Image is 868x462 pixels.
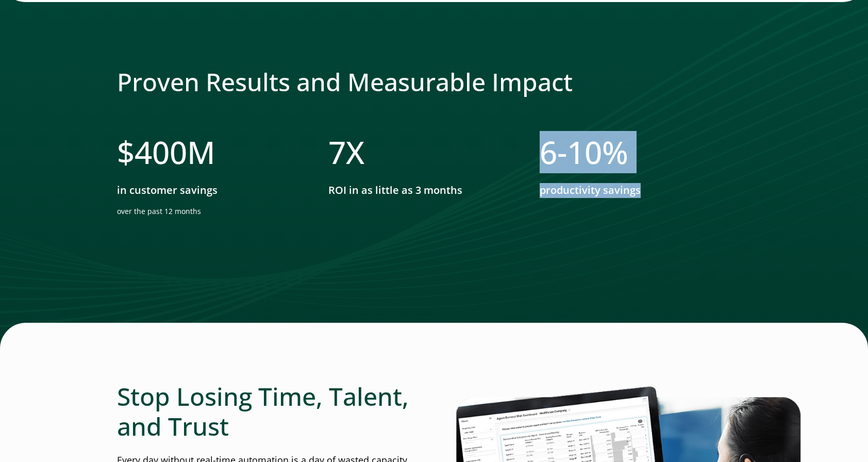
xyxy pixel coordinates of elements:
p: over the past 12 months [117,206,307,217]
span: M [187,131,215,173]
span: X [346,131,364,173]
h2: Proven Results and Measurable Impact [117,67,751,97]
span: 7 [328,131,346,173]
span: % [602,131,628,173]
span: $ [117,131,135,173]
span: 10 [567,131,602,173]
span: 6- [540,131,567,173]
h2: Stop Losing Time, Talent, and Trust [117,382,413,441]
p: in customer savings [117,183,307,198]
p: ROI in as little as 3 months [328,183,519,198]
p: productivity savings​ [540,183,730,198]
span: 400 [135,131,187,173]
